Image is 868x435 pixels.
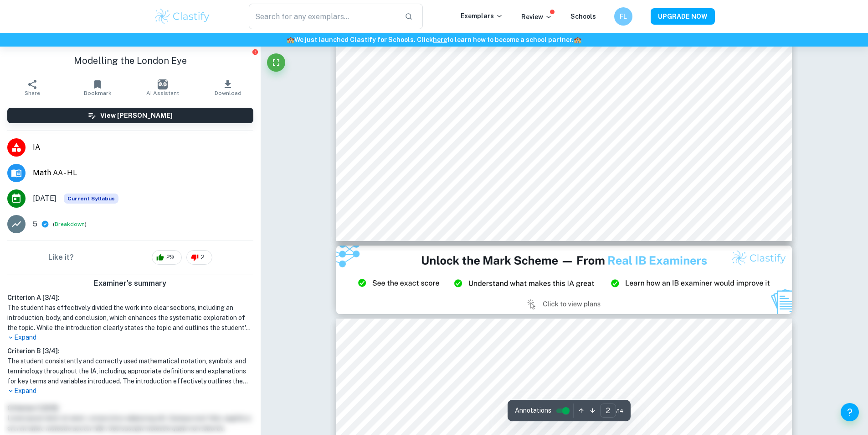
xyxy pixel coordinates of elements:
[7,346,253,356] h6: Criterion B [ 3 / 4 ]:
[841,403,859,421] button: Help and Feedback
[33,142,253,153] span: IA
[7,333,253,342] p: Expand
[130,75,195,100] button: AI Assistant
[196,253,210,262] span: 2
[7,293,253,303] h6: Criterion A [ 3 / 4 ]:
[267,53,285,72] button: Fullscreen
[249,4,398,29] input: Search for any exemplars...
[33,219,37,230] p: 5
[7,108,253,123] button: View [PERSON_NAME]
[651,8,715,25] button: UPGRADE NOW
[7,54,253,68] h1: Modelling the London Eye
[84,90,112,96] span: Bookmark
[7,386,253,396] p: Expand
[154,7,211,26] img: Clastify logo
[433,36,447,43] a: here
[461,11,503,21] p: Exemplars
[515,406,551,415] span: Annotations
[100,110,173,121] h6: View [PERSON_NAME]
[336,246,792,314] img: Ad
[33,193,56,204] span: [DATE]
[25,90,40,96] span: Share
[161,253,179,262] span: 29
[64,194,118,204] div: This exemplar is based on the current syllabus. Feel free to refer to it for inspiration/ideas wh...
[65,75,130,100] button: Bookmark
[7,303,253,333] h1: The student has effectively divided the work into clear sections, including an introduction, body...
[48,252,74,263] h6: Like it?
[215,90,241,96] span: Download
[33,168,253,178] span: Math AA - HL
[252,48,259,55] button: Report issue
[4,278,257,289] h6: Examiner's summary
[521,12,552,22] p: Review
[55,220,85,228] button: Breakdown
[186,250,212,265] div: 2
[287,36,294,43] span: 🏫
[64,194,118,204] span: Current Syllabus
[195,75,261,100] button: Download
[146,90,179,96] span: AI Assistant
[616,407,623,415] span: / 14
[570,13,596,20] a: Schools
[158,79,168,89] img: AI Assistant
[2,35,866,45] h6: We just launched Clastify for Schools. Click to learn how to become a school partner.
[574,36,581,43] span: 🏫
[7,356,253,386] h1: The student consistently and correctly used mathematical notation, symbols, and terminology throu...
[618,11,628,21] h6: FL
[152,250,182,265] div: 29
[614,7,632,26] button: FL
[53,220,87,229] span: ( )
